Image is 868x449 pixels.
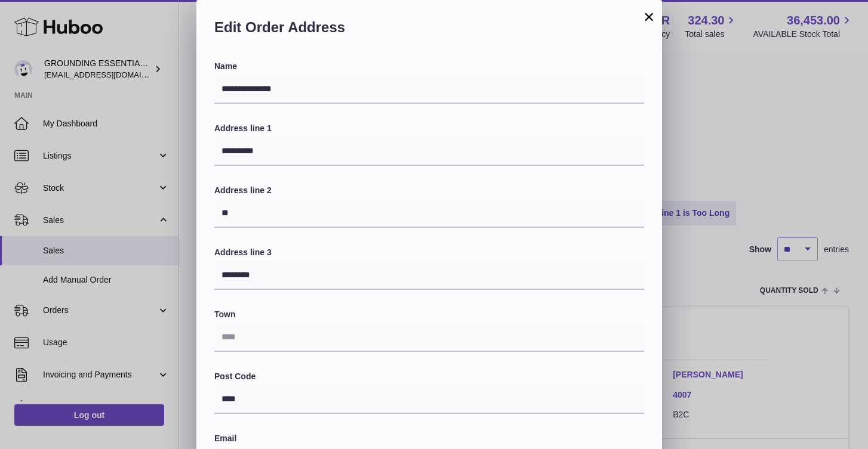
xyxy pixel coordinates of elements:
h2: Edit Order Address [214,18,644,43]
label: Town [214,309,644,320]
label: Email [214,433,644,444]
label: Address line 1 [214,123,644,134]
label: Address line 3 [214,247,644,258]
label: Post Code [214,371,644,382]
button: × [642,10,656,24]
label: Name [214,61,644,72]
label: Address line 2 [214,185,644,196]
